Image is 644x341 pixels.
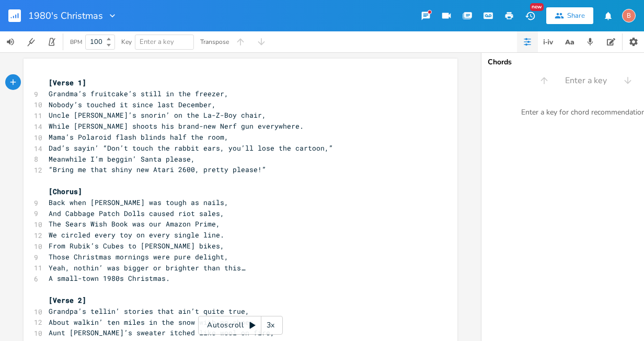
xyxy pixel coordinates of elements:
[198,316,283,335] div: Autoscroll
[49,100,216,109] span: Nobody’s touched it since last December,
[49,230,224,240] span: We circled every toy on every single line.
[49,241,224,251] span: From Rubik’s Cubes to [PERSON_NAME] bikes,
[530,3,544,11] div: New
[140,37,174,47] span: Enter a key
[622,9,636,22] div: bjb3598
[49,78,86,87] span: [Verse 1]
[49,263,245,272] span: Yeah, nothin’ was bigger or brighter than this…
[49,110,266,120] span: Uncle [PERSON_NAME]’s snorin’ on the La-Z-Boy chair,
[49,154,195,164] span: Meanwhile I’m beggin’ Santa please,
[200,39,229,45] div: Transpose
[49,143,333,153] span: Dad’s sayin’ “Don’t touch the rabbit ears, you’ll lose the cartoon,”
[70,39,82,45] div: BPM
[49,317,258,327] span: About walkin’ ten miles in the snow with no shoes,
[622,4,636,28] button: B
[520,6,540,25] button: New
[546,7,593,24] button: Share
[49,252,228,262] span: Those Christmas mornings were pure delight,
[49,198,228,207] span: Back when [PERSON_NAME] was tough as nails,
[565,75,607,87] span: Enter a key
[261,316,280,335] div: 3x
[49,295,86,305] span: [Verse 2]
[567,11,585,20] div: Share
[49,187,82,196] span: [Chorus]
[49,306,249,316] span: Grandpa’s tellin’ stories that ain’t quite true,
[49,219,220,229] span: The Sears Wish Book was our Amazon Prime,
[49,165,266,174] span: “Bring me that shiny new Atari 2600, pretty please!”
[49,89,228,98] span: Grandma’s fruitcake’s still in the freezer,
[49,209,224,218] span: And Cabbage Patch Dolls caused riot sales,
[49,121,304,131] span: While [PERSON_NAME] shoots his brand-new Nerf gun everywhere.
[121,39,132,45] div: Key
[49,328,274,337] span: Aunt [PERSON_NAME]’s sweater itched like wool on fire,
[28,11,103,20] span: 1980's Christmas
[49,274,170,283] span: A small-town 1980s Christmas.
[49,132,228,142] span: Mama’s Polaroid flash blinds half the room,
